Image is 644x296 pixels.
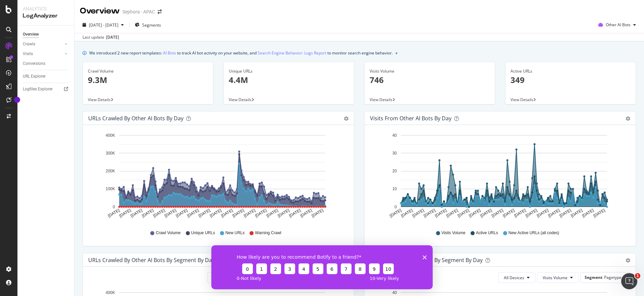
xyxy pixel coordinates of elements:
text: [DATE] [220,208,234,218]
text: 400K [106,133,115,138]
div: We introduced 2 new report templates: to track AI bot activity on your website, and to monitor se... [89,49,393,56]
text: [DATE] [547,208,561,218]
text: [DATE] [445,208,459,218]
text: 100K [106,187,115,192]
div: Conversions [23,60,45,67]
text: [DATE] [277,208,290,218]
text: 40 [392,290,397,295]
span: Warning Crawl [255,230,281,236]
a: AI Bots [163,49,176,56]
div: Visits [23,50,33,57]
button: [DATE] - [DATE] [80,19,126,30]
text: [DATE] [300,208,313,218]
span: All Devices [504,275,524,281]
text: [DATE] [536,208,549,218]
span: Visits Volume [543,275,568,281]
div: gear [626,258,630,263]
a: Visits [23,50,63,57]
div: Visits Volume [370,68,490,74]
button: Other AI Bots [595,19,639,30]
text: [DATE] [389,208,402,218]
text: [DATE] [266,208,279,218]
div: [DATE] [106,34,119,40]
text: [DATE] [164,208,177,218]
div: LogAnalyzer [23,12,69,20]
span: Segment [585,274,602,280]
text: [DATE] [570,208,583,218]
text: [DATE] [107,208,120,218]
text: [DATE] [231,208,245,218]
text: [DATE] [118,208,132,218]
div: Unique URLs [229,68,349,74]
text: [DATE] [593,208,606,218]
a: Logfiles Explorer [23,86,69,93]
text: [DATE] [491,208,504,218]
text: [DATE] [581,208,595,218]
span: 1 [635,273,640,279]
span: Other AI Bots [606,22,631,28]
div: Sephora - APAC [122,8,155,15]
text: [DATE] [311,208,324,218]
div: A chart. [370,130,628,224]
div: gear [344,116,348,121]
a: Search Engine Behavior: Logs Report [258,49,326,56]
text: 20 [392,169,397,173]
span: New Active URLs (all codes) [508,230,559,236]
text: [DATE] [243,208,256,218]
text: 300K [106,151,115,156]
div: arrow-right-arrow-left [158,9,162,14]
span: [DATE] - [DATE] [89,22,118,28]
button: Segments [132,19,164,30]
span: Segments [142,22,161,28]
div: Last update [83,34,119,40]
span: View Details [88,97,111,102]
text: [DATE] [175,208,189,218]
span: View Details [229,97,252,102]
button: All Devices [498,272,535,283]
text: 400K [106,290,115,295]
text: 40 [392,133,397,138]
button: close banner [394,48,399,58]
text: [DATE] [288,208,302,218]
span: Visits Volume [441,230,466,236]
text: [DATE] [412,208,425,218]
text: 0 [394,205,397,209]
div: Overview [80,5,120,17]
text: [DATE] [513,208,527,218]
text: [DATE] [558,208,572,218]
text: [DATE] [186,208,200,218]
span: Unique URLs [191,230,215,236]
svg: A chart. [88,130,346,224]
text: [DATE] [525,208,538,218]
text: [DATE] [209,208,222,218]
a: Conversions [23,60,69,67]
text: 0 [113,205,115,209]
span: Active URLs [476,230,498,236]
span: View Details [511,97,533,102]
text: [DATE] [254,208,268,218]
iframe: Intercom live chat [621,273,637,289]
div: URL Explorer [23,73,46,80]
text: [DATE] [479,208,493,218]
span: Pagetype [604,274,622,280]
text: 10 [392,187,397,192]
p: 746 [370,74,490,86]
div: Visits from Other AI Bots by day [370,115,451,122]
text: [DATE] [468,208,482,218]
div: Logfiles Explorer [23,86,53,93]
button: Visits Volume [537,272,579,283]
text: [DATE] [434,208,447,218]
span: New URLs [225,230,245,236]
div: Analytics [23,5,69,12]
